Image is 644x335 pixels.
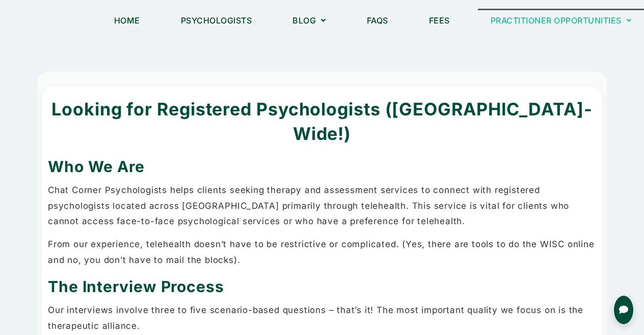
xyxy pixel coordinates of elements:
a: Psychologists [168,9,265,32]
p: From our experience, telehealth doesn’t have to be restrictive or complicated. (Yes, there are to... [48,236,596,268]
a: Blog [280,9,339,32]
a: Home [101,9,153,32]
a: Fees [416,9,463,32]
h2: Who We Are [48,156,596,177]
h2: The Interview Process [48,276,596,297]
a: FAQs [354,9,401,32]
p: Our interviews involve three to five scenario-based questions – that’s it! The most important qua... [48,302,596,333]
p: Chat Corner Psychologists helps clients seeking therapy and assessment services to connect with r... [48,182,596,229]
button: Open chat for queries [613,295,634,325]
h1: Looking for Registered Psychologists ([GEOGRAPHIC_DATA]-Wide!) [48,97,596,146]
